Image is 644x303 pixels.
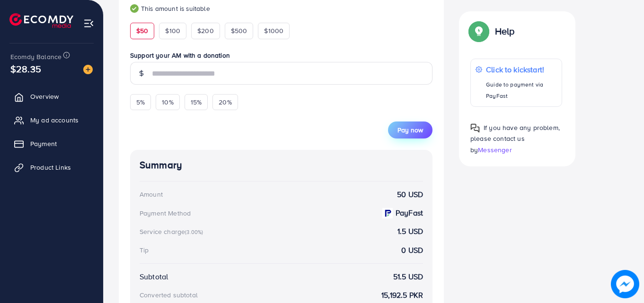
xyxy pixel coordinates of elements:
div: Payment Method [140,208,191,218]
label: Support your AM with a donation [130,51,432,60]
img: Popup guide [470,23,487,40]
small: This amount is suitable [130,4,432,13]
span: 15% [191,97,202,107]
span: $100 [165,26,180,35]
span: $200 [197,26,214,35]
strong: 15,192.5 PKR [381,290,423,301]
p: Guide to payment via PayFast [486,79,556,102]
img: menu [83,18,94,29]
strong: 1.5 USD [397,226,423,237]
h4: Summary [140,159,423,171]
div: Converted subtotal [140,290,198,300]
a: Product Links [7,158,96,177]
div: Amount [140,190,163,199]
span: Messenger [478,145,512,154]
button: Pay now [388,121,432,139]
small: (3.00%) [185,228,203,236]
span: 10% [162,97,173,107]
strong: PayFast [396,208,423,218]
div: Tip [140,245,149,255]
a: My ad accounts [7,111,96,130]
span: If you have any problem, please contact us by [470,123,560,154]
strong: 50 USD [397,189,423,200]
img: Popup guide [470,123,480,133]
img: payment [382,208,393,218]
span: Overview [30,92,59,101]
div: Subtotal [140,271,168,282]
span: My ad accounts [30,115,79,125]
span: 5% [136,97,145,107]
a: Overview [7,87,96,106]
span: 20% [219,97,231,107]
strong: 51.5 USD [393,271,423,282]
a: Payment [7,134,96,153]
img: logo [9,13,73,28]
img: image [83,65,93,74]
img: guide [130,4,139,13]
span: Ecomdy Balance [10,52,62,61]
span: $50 [136,26,148,35]
strong: 0 USD [401,245,423,256]
span: Pay now [397,125,423,135]
p: Click to kickstart! [486,64,556,75]
img: image [611,270,639,298]
span: $500 [231,26,247,35]
span: $1000 [264,26,283,35]
div: Service charge [140,227,206,236]
span: $28.35 [10,62,41,76]
p: Help [495,26,515,37]
span: Payment [30,139,57,148]
span: Product Links [30,163,71,172]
